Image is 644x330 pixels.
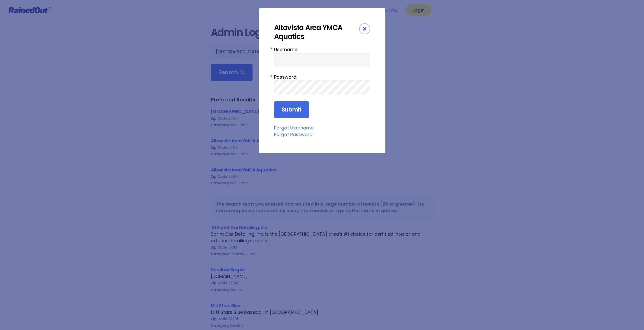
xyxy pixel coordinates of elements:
a: Forgot Username [274,125,314,131]
label: Password: [274,74,370,80]
label: Username: [274,46,370,53]
input: Submit [274,101,309,118]
div: Altavista Area YMCA Aquatics [274,23,359,41]
a: Forgot Password [274,131,313,138]
div: Close [359,23,370,34]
